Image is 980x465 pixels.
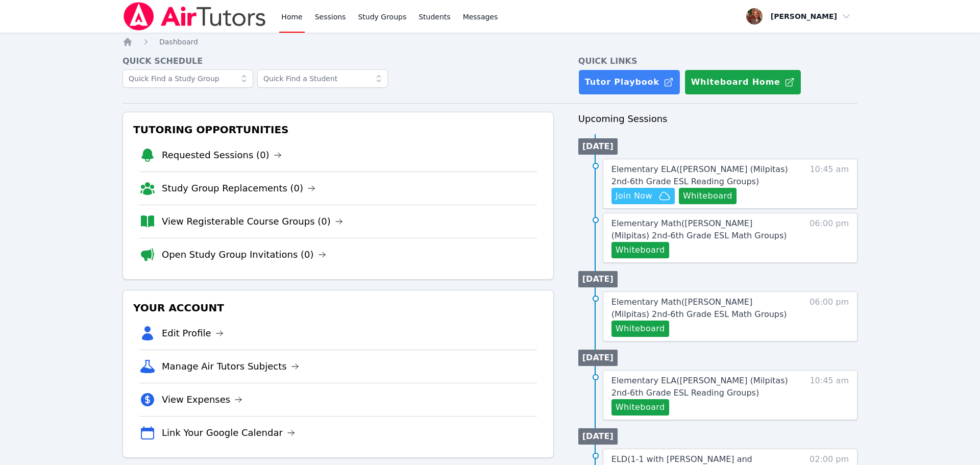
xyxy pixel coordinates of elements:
span: 06:00 pm [810,296,849,337]
a: Elementary ELA([PERSON_NAME] (Milpitas) 2nd-6th Grade ESL Reading Groups) [611,163,790,188]
nav: Breadcrumb [122,37,857,47]
span: 10:45 am [810,163,849,204]
h4: Quick Schedule [122,55,554,67]
span: 10:45 am [810,375,849,415]
button: Whiteboard [611,242,669,258]
h3: Upcoming Sessions [578,112,857,126]
a: Tutor Playbook [578,69,680,95]
span: Messages [463,12,498,22]
img: Air Tutors [122,2,267,31]
li: [DATE] [578,428,618,445]
a: View Registerable Course Groups (0) [162,214,343,229]
a: Dashboard [159,37,198,47]
a: Manage Air Tutors Subjects [162,359,299,374]
li: [DATE] [578,138,618,155]
span: Elementary ELA ( [PERSON_NAME] (Milpitas) 2nd-6th Grade ESL Reading Groups ) [611,164,788,186]
a: Study Group Replacements (0) [162,181,315,195]
button: Whiteboard Home [684,69,801,95]
span: Join Now [616,190,652,202]
input: Quick Find a Study Group [122,69,253,88]
a: Edit Profile [162,326,224,340]
a: View Expenses [162,393,242,407]
a: Requested Sessions (0) [162,148,282,162]
a: Elementary ELA([PERSON_NAME] (Milpitas) 2nd-6th Grade ESL Reading Groups) [611,375,790,399]
button: Whiteboard [679,188,737,204]
span: Elementary Math ( [PERSON_NAME] (Milpitas) 2nd-6th Grade ESL Math Groups ) [611,297,787,319]
h3: Tutoring Opportunities [131,120,545,139]
h3: Your Account [131,299,545,317]
li: [DATE] [578,271,618,287]
span: 06:00 pm [810,217,849,258]
a: Link Your Google Calendar [162,426,295,440]
span: Elementary Math ( [PERSON_NAME] (Milpitas) 2nd-6th Grade ESL Math Groups ) [611,218,787,240]
button: Join Now [611,188,675,204]
h4: Quick Links [578,55,857,67]
a: Elementary Math([PERSON_NAME] (Milpitas) 2nd-6th Grade ESL Math Groups) [611,217,790,242]
button: Whiteboard [611,399,669,415]
a: Elementary Math([PERSON_NAME] (Milpitas) 2nd-6th Grade ESL Math Groups) [611,296,790,321]
button: Whiteboard [611,321,669,337]
li: [DATE] [578,350,618,366]
span: Elementary ELA ( [PERSON_NAME] (Milpitas) 2nd-6th Grade ESL Reading Groups ) [611,376,788,398]
a: Open Study Group Invitations (0) [162,248,326,262]
span: Dashboard [159,38,198,46]
input: Quick Find a Student [257,69,388,88]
